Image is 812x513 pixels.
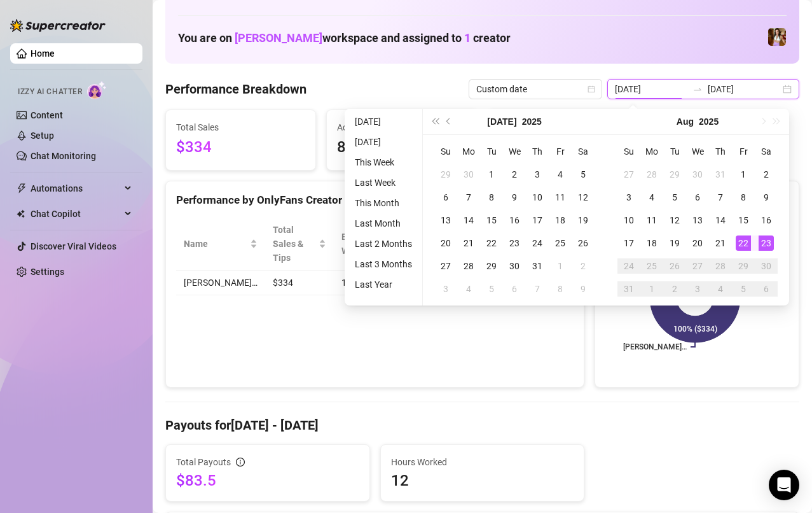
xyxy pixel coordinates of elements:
td: 2025-08-30 [755,255,778,278]
td: 2025-08-07 [526,278,549,300]
li: This Week [350,155,417,170]
th: Fr [549,140,572,163]
div: 9 [759,190,774,205]
li: Last Week [350,175,417,190]
th: We [686,140,709,163]
li: [DATE] [350,114,417,129]
div: 8 [484,190,499,205]
td: 2025-08-19 [663,232,686,255]
input: Start date [615,82,687,96]
li: This Month [350,195,417,211]
td: 2025-07-12 [572,186,595,209]
td: 2025-07-13 [434,209,457,232]
td: 2025-07-22 [480,232,503,255]
li: Last Month [350,216,417,231]
div: 27 [621,167,637,182]
td: 2025-07-28 [457,255,480,278]
td: 2025-07-27 [617,163,640,186]
div: 4 [553,167,568,182]
button: Previous month (PageUp) [442,109,456,134]
div: 1 [736,167,751,182]
div: 1 [484,167,499,182]
td: 2025-08-22 [732,232,755,255]
td: 2025-08-01 [549,255,572,278]
td: 2025-07-23 [503,232,526,255]
td: 2025-07-18 [549,209,572,232]
div: 29 [484,258,499,274]
td: 2025-09-02 [663,278,686,300]
div: 26 [667,258,682,274]
td: 2025-07-30 [503,255,526,278]
div: 8 [736,190,751,205]
span: $334 [176,136,305,160]
td: 2025-07-27 [434,255,457,278]
span: 81 [337,136,466,160]
td: 2025-07-14 [457,209,480,232]
div: 20 [690,235,705,251]
td: 2025-09-03 [686,278,709,300]
td: 2025-08-03 [434,278,457,300]
div: 17 [530,213,545,228]
td: 2025-08-08 [732,186,755,209]
td: 2025-08-25 [640,255,663,278]
a: Home [31,48,55,59]
div: 21 [461,235,476,251]
td: 2025-08-27 [686,255,709,278]
div: 9 [507,190,522,205]
td: $334 [265,271,334,295]
th: Th [526,140,549,163]
text: [PERSON_NAME]… [623,342,687,351]
div: 2 [759,167,774,182]
li: Last Year [350,277,417,292]
td: 2025-08-07 [709,186,732,209]
td: 2025-08-20 [686,232,709,255]
td: 2025-07-02 [503,163,526,186]
div: 30 [759,258,774,274]
td: 2025-08-01 [732,163,755,186]
span: Chat Copilot [31,204,121,224]
div: 24 [621,258,637,274]
span: Total Payouts [176,455,231,469]
span: Total Sales & Tips [273,223,316,265]
div: 6 [438,190,453,205]
span: 1 [464,31,471,45]
td: 12.0 h [334,271,407,295]
td: 2025-08-09 [572,278,595,300]
div: Open Intercom Messenger [769,470,799,500]
td: 2025-08-02 [572,255,595,278]
td: 2025-08-29 [732,255,755,278]
span: Hours Worked [391,455,574,469]
div: 30 [461,167,476,182]
td: 2025-08-15 [732,209,755,232]
div: 19 [575,213,591,228]
th: Th [709,140,732,163]
td: 2025-08-04 [640,186,663,209]
span: thunderbolt [17,183,27,193]
td: 2025-08-08 [549,278,572,300]
div: Est. Hours Worked [341,230,389,258]
td: 2025-09-06 [755,278,778,300]
a: Setup [31,130,54,141]
th: Fr [732,140,755,163]
h4: Performance Breakdown [165,80,306,98]
td: 2025-07-11 [549,186,572,209]
div: 14 [461,213,476,228]
td: 2025-08-24 [617,255,640,278]
div: 11 [644,213,659,228]
td: 2025-07-24 [526,232,549,255]
button: Last year (Control + left) [428,109,442,134]
td: 2025-07-21 [457,232,480,255]
td: 2025-08-18 [640,232,663,255]
td: 2025-08-02 [755,163,778,186]
td: 2025-07-10 [526,186,549,209]
td: 2025-09-05 [732,278,755,300]
div: 7 [530,281,545,297]
div: 28 [461,258,476,274]
th: Mo [457,140,480,163]
td: 2025-07-09 [503,186,526,209]
td: 2025-06-30 [457,163,480,186]
div: 19 [667,235,682,251]
div: 26 [575,235,591,251]
div: 23 [759,235,774,251]
div: 21 [713,235,728,251]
